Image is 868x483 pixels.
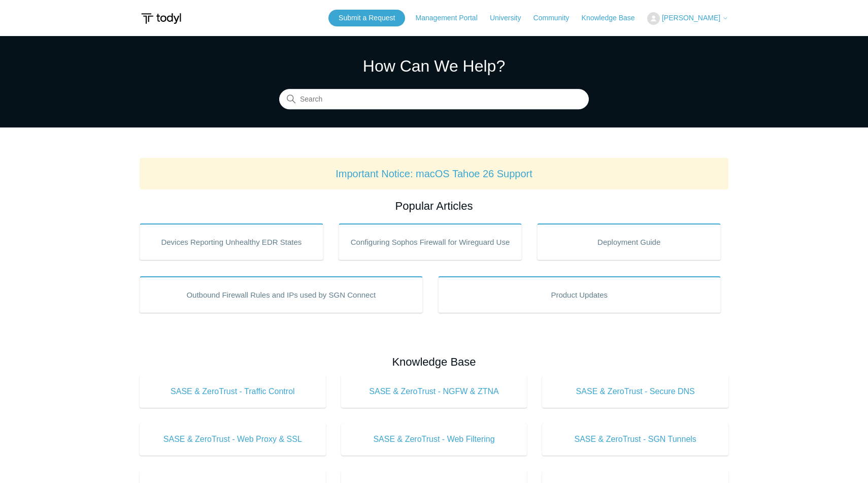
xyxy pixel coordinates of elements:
span: SASE & ZeroTrust - NGFW & ZTNA [356,385,512,398]
a: SASE & ZeroTrust - NGFW & ZTNA [341,375,527,408]
a: Outbound Firewall Rules and IPs used by SGN Connect [140,276,423,313]
span: SASE & ZeroTrust - SGN Tunnels [557,433,713,445]
a: Product Updates [438,276,721,313]
a: Configuring Sophos Firewall for Wireguard Use [339,223,522,260]
h1: How Can We Help? [279,54,589,78]
a: SASE & ZeroTrust - Web Filtering [341,423,527,456]
a: SASE & ZeroTrust - Traffic Control [140,375,326,408]
img: Todyl Support Center Help Center home page [140,9,183,28]
a: Submit a Request [328,10,405,26]
span: [PERSON_NAME] [662,14,720,22]
h2: Knowledge Base [140,353,728,370]
a: University [490,13,531,23]
a: SASE & ZeroTrust - SGN Tunnels [542,423,728,456]
span: SASE & ZeroTrust - Web Proxy & SSL [155,433,311,445]
a: Knowledge Base [582,13,645,23]
span: SASE & ZeroTrust - Traffic Control [155,385,311,398]
span: SASE & ZeroTrust - Web Filtering [356,433,512,445]
button: [PERSON_NAME] [647,12,728,25]
a: Management Portal [416,13,488,23]
input: Search [279,89,589,110]
a: SASE & ZeroTrust - Secure DNS [542,375,728,408]
a: Devices Reporting Unhealthy EDR States [140,223,323,260]
span: SASE & ZeroTrust - Secure DNS [557,385,713,398]
a: SASE & ZeroTrust - Web Proxy & SSL [140,423,326,456]
a: Deployment Guide [537,223,721,260]
h2: Popular Articles [140,198,728,214]
a: Important Notice: macOS Tahoe 26 Support [336,168,532,179]
a: Community [533,13,580,23]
